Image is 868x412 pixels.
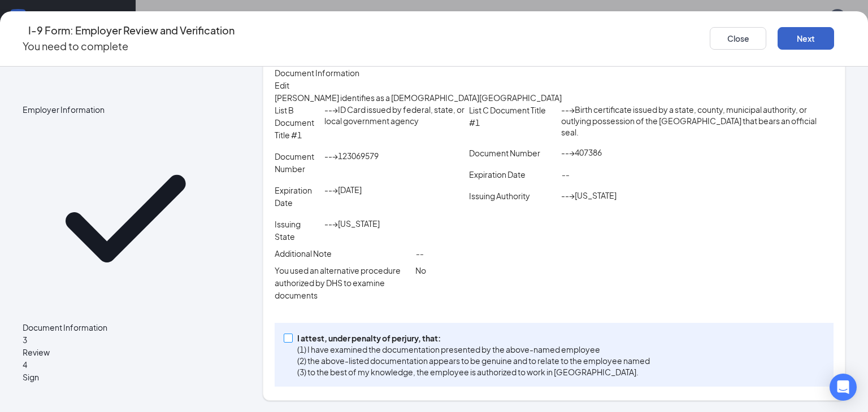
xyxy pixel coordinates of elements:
p: You used an alternative procedure authorized by DHS to examine documents [275,264,411,301]
span: [US_STATE] [338,218,380,229]
span: [PERSON_NAME] identifies as a [DEMOGRAPHIC_DATA][GEOGRAPHIC_DATA] [275,93,562,103]
p: (1) I have examined the documentation presented by the above-named employee [297,344,650,355]
span: No [415,265,426,275]
span: -- [415,248,423,258]
span: -- [324,185,332,195]
span: → [569,190,575,200]
span: Document Information [275,68,359,78]
span: → [332,185,338,195]
span: Review [23,346,228,358]
span: 407386 [575,147,602,157]
span: → [569,147,575,157]
p: You need to complete [23,38,235,54]
span: -- [561,147,569,157]
button: Next [778,27,834,50]
span: [DATE] [338,185,362,195]
p: Expiration Date [469,168,557,181]
span: -- [324,104,332,115]
p: Edit [275,79,834,91]
span: Employer Information [23,103,228,116]
span: -- [324,218,332,229]
h4: I-9 Form: Employer Review and Verification [28,23,235,38]
button: Close [710,27,766,50]
p: (2) the above-listed documentation appears to be genuine and to relate to the employee named [297,355,650,366]
span: → [332,151,338,161]
span: -- [561,169,569,179]
span: 4 [23,360,27,370]
p: (3) to the best of my knowledge, the employee is authorized to work in [GEOGRAPHIC_DATA]. [297,366,650,378]
span: ID Card issued by federal, state, or local government agency [324,104,465,126]
p: Document Number [275,150,320,175]
span: → [332,104,338,115]
span: Document Information [23,321,228,334]
svg: Checkmark [23,116,228,321]
span: [US_STATE] [575,190,617,200]
span: -- [324,151,332,161]
span: Birth certificate issued by a state, county, municipal authority, or outlying possession of the [... [561,104,817,137]
p: Additional Note [275,247,411,260]
p: Expiration Date [275,184,320,209]
p: I attest, under penalty of perjury, that: [297,332,650,344]
p: Issuing State [275,218,320,243]
p: Document Number [469,147,557,159]
span: -- [561,104,569,115]
span: -- [561,190,569,200]
span: 3 [23,335,27,345]
p: Issuing Authority [469,190,557,202]
span: → [569,104,575,115]
div: Open Intercom Messenger [830,374,857,401]
p: List C Document Title #1 [469,104,557,129]
span: → [332,218,338,229]
span: Sign [23,371,228,383]
p: List B Document Title #1 [275,104,320,141]
span: 123069579 [338,151,379,161]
